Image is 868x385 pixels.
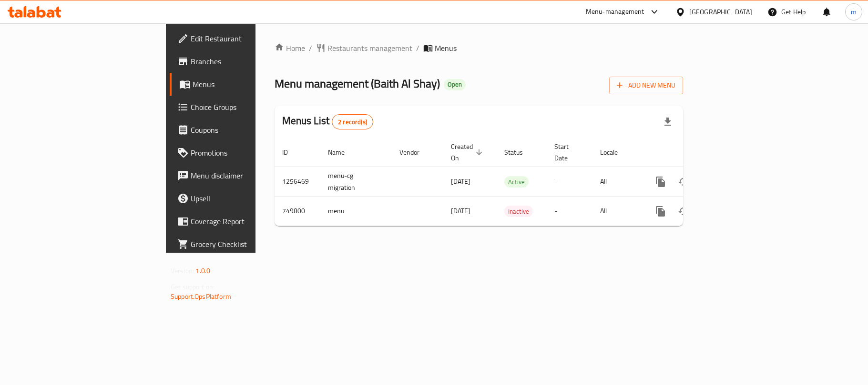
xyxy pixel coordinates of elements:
[282,114,373,129] h2: Menus List
[170,164,311,187] a: Menu disclaimer
[444,79,466,90] div: Open
[600,147,630,158] span: Locale
[316,42,412,54] a: Restaurants management
[282,147,300,158] span: ID
[504,206,533,217] span: Inactive
[170,96,311,118] a: Choice Groups
[672,200,695,223] button: Change Status
[191,193,303,204] span: Upsell
[451,175,470,188] span: [DATE]
[170,118,311,141] a: Coupons
[592,197,642,226] td: All
[320,167,392,197] td: menu-cg migration
[689,7,752,17] div: [GEOGRAPHIC_DATA]
[656,110,679,133] div: Export file
[586,6,644,18] div: Menu-management
[170,233,311,256] a: Grocery Checklist
[851,7,857,17] span: m
[170,141,311,164] a: Promotions
[171,281,214,293] span: Get support on:
[332,114,373,129] div: Total records count
[609,77,683,94] button: Add New Menu
[191,147,303,158] span: Promotions
[328,147,357,158] span: Name
[504,206,533,217] div: Inactive
[191,216,303,227] span: Coverage Report
[642,138,748,167] th: Actions
[451,205,470,217] span: [DATE]
[435,42,457,54] span: Menus
[649,200,672,223] button: more
[275,138,748,226] table: enhanced table
[170,27,311,50] a: Edit Restaurant
[191,56,303,67] span: Branches
[170,187,311,210] a: Upsell
[275,42,683,54] nav: breadcrumb
[504,177,529,188] span: Active
[332,118,373,127] span: 2 record(s)
[171,290,231,303] a: Support.OpsPlatform
[191,124,303,136] span: Coupons
[191,170,303,181] span: Menu disclaimer
[592,167,642,197] td: All
[554,141,581,164] span: Start Date
[170,210,311,233] a: Coverage Report
[191,238,303,250] span: Grocery Checklist
[547,197,592,226] td: -
[617,79,675,91] span: Add New Menu
[649,170,672,193] button: more
[327,42,412,54] span: Restaurants management
[193,79,303,90] span: Menus
[444,80,466,89] span: Open
[320,197,392,226] td: menu
[191,33,303,44] span: Edit Restaurant
[416,42,419,54] li: /
[195,265,210,277] span: 1.0.0
[504,147,535,158] span: Status
[170,50,311,73] a: Branches
[672,170,695,193] button: Change Status
[170,73,311,96] a: Menus
[171,265,194,277] span: Version:
[275,73,440,94] span: Menu management ( Baith Al Shay )
[399,147,432,158] span: Vendor
[191,101,303,113] span: Choice Groups
[451,141,485,164] span: Created On
[547,167,592,197] td: -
